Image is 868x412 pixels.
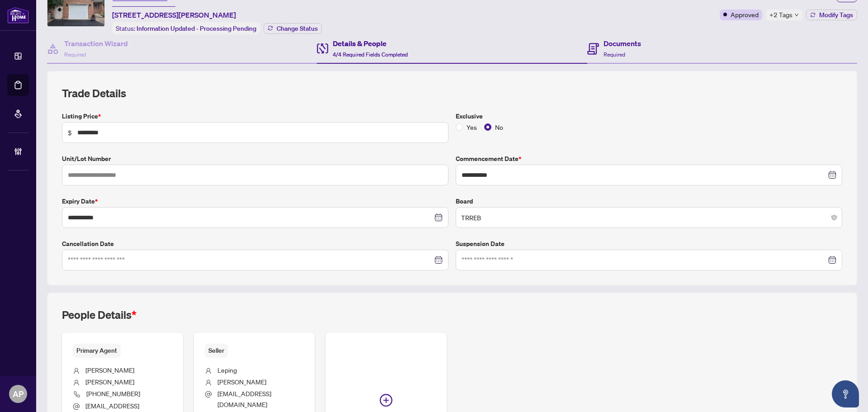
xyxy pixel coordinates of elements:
[137,24,256,33] span: Information Updated - Processing Pending
[731,9,759,19] span: Approved
[456,239,842,249] label: Suspension Date
[456,154,842,164] label: Commencement Date
[62,111,448,121] label: Listing Price
[217,389,271,408] span: [EMAIL_ADDRESS][DOMAIN_NAME]
[62,308,137,322] h2: People Details
[806,9,857,20] button: Modify Tags
[831,215,837,220] span: close-circle
[62,196,448,206] label: Expiry Date
[112,22,260,34] div: Status:
[380,394,392,407] span: plus-circle
[769,9,793,20] span: +2 Tags
[85,378,134,386] span: [PERSON_NAME]
[205,344,228,358] span: Seller
[62,154,448,164] label: Unit/Lot Number
[73,344,121,358] span: Primary Agent
[456,111,842,121] label: Exclusive
[64,51,86,58] span: Required
[264,23,322,34] button: Change Status
[62,86,842,100] h2: Trade Details
[277,25,318,32] span: Change Status
[85,366,134,374] span: [PERSON_NAME]
[463,122,481,132] span: Yes
[217,378,266,386] span: [PERSON_NAME]
[7,7,29,24] img: logo
[13,388,24,400] span: AP
[461,209,837,226] span: TRREB
[491,122,507,132] span: No
[217,366,237,374] span: Leping
[832,380,859,407] button: Open asap
[62,239,448,249] label: Cancellation Date
[333,51,408,58] span: 4/4 Required Fields Completed
[456,196,842,206] label: Board
[604,51,625,58] span: Required
[794,13,799,17] span: down
[112,9,236,20] span: [STREET_ADDRESS][PERSON_NAME]
[86,389,140,398] span: [PHONE_NUMBER]
[604,38,641,49] h4: Documents
[333,38,408,49] h4: Details & People
[819,12,853,18] span: Modify Tags
[68,128,72,137] span: $
[64,38,128,49] h4: Transaction Wizard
